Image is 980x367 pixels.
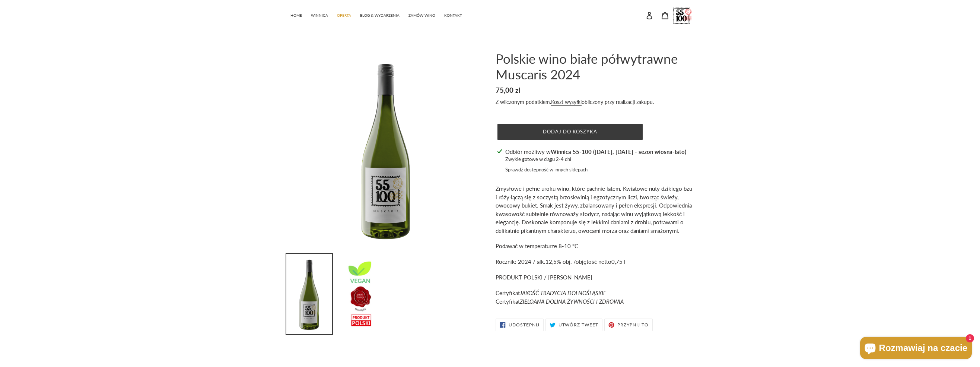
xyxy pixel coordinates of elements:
[576,258,611,265] span: objętość netto
[617,323,649,327] span: Przypnij to
[505,166,588,174] button: Sprawdź dostępność w innych sklepach
[360,13,400,18] span: BLOG & WYDARZENIA
[505,156,686,163] p: Zwykle gotowe w ciągu 2-4 dni
[330,51,441,248] img: Polskie wino białe półwytrawne Muscaris 2024
[496,86,521,94] span: 75,00 zl
[559,323,599,327] span: Utwórz tweet
[290,13,302,18] span: HOME
[356,9,403,20] a: BLOG & WYDARZENIA
[496,273,693,282] p: PRODUKT POLSKI / [PERSON_NAME]
[408,13,435,18] span: ZAMÓW WINO
[551,148,686,155] strong: Winnica 55-100 ([DATE], [DATE] - sezon wiosna-lato)
[551,99,582,106] a: Koszt wysyłki
[496,258,545,265] span: Rocznik: 2024 / alk.
[286,254,332,334] img: Załaduj obraz do przeglądarki galerii, Polskie wino białe półwytrawne Muscaris 2024
[311,13,328,18] span: WINNICA
[496,185,692,234] span: Zmysłowe i pełne uroku wino, które pachnie latem. Kwiatowe nuty dzikiego bzu i róży łączą się z s...
[337,13,351,18] span: OFERTA
[496,98,693,106] div: Z wliczonym podatkiem. obliczony przy realizacji zakupu.
[509,323,540,327] span: Udostępnij
[496,289,693,306] p: Certyfikat Certyfikat
[497,124,643,140] button: Dodaj do koszyka
[520,298,624,305] em: ZIELOANA DOLINA ŻYWNOŚCI I ZDROWIA
[287,9,306,20] a: HOME
[858,337,974,361] inbox-online-store-chat: Czat w sklepie online Shopify
[333,9,355,20] a: OFERTA
[611,258,626,265] span: 0,75 l
[496,242,693,250] p: Podawać w temperaturze 8-10 °C
[307,9,332,20] a: WINNICA
[496,51,693,82] h1: Polskie wino białe półwytrawne Muscaris 2024
[444,13,462,18] span: KONTAKT
[545,258,576,265] span: 12,5% obj. /
[337,254,383,334] img: Załaduj obraz do przeglądarki galerii, Polskie wino białe półwytrawne Muscaris 2024
[543,129,598,135] span: Dodaj do koszyka
[520,290,606,296] em: JAKOŚĆ TRADYCJA DOLNOŚLĄSKIE
[505,148,686,156] p: Odbiór możliwy w
[440,9,466,20] a: KONTAKT
[405,9,439,20] a: ZAMÓW WINO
